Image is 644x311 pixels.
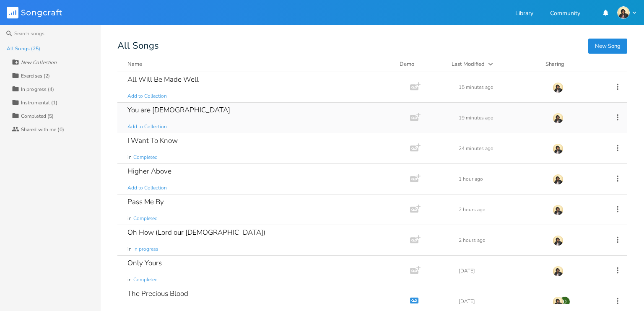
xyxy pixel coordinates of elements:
[545,60,596,68] div: Sharing
[127,123,167,130] span: Add to Collection
[553,266,563,277] img: Sandy Amoakohene
[127,229,265,236] div: Oh How (Lord our [DEMOGRAPHIC_DATA])
[459,146,543,151] div: 24 minutes ago
[133,215,158,222] span: Completed
[553,82,563,93] img: Sandy Amoakohene
[127,137,178,144] div: I Want To Know
[127,168,171,175] div: Higher Above
[7,46,40,51] div: All Songs (25)
[117,42,627,50] div: All Songs
[459,115,543,120] div: 19 minutes ago
[127,76,199,83] div: All Will Be Made Well
[127,184,167,192] span: Add to Collection
[459,176,543,181] div: 1 hour ago
[553,205,563,215] img: Sandy Amoakohene
[550,10,580,18] a: Community
[127,106,230,114] div: You are [DEMOGRAPHIC_DATA]
[459,299,543,304] div: [DATE]
[459,238,543,243] div: 2 hours ago
[127,60,142,68] div: Name
[127,198,164,205] div: Pass Me By
[459,85,543,90] div: 15 minutes ago
[553,235,563,246] img: Sandy Amoakohene
[21,73,50,78] div: Exercises (2)
[133,246,158,253] span: In progress
[133,154,158,161] span: Completed
[133,276,158,283] span: Completed
[400,60,441,68] div: Demo
[459,207,543,212] div: 2 hours ago
[553,143,563,154] img: Sandy Amoakohene
[617,6,630,19] img: Sandy Amoakohene
[127,154,132,161] span: in
[452,60,535,68] button: Last Modified
[553,113,563,124] img: Sandy Amoakohene
[21,114,54,119] div: Completed (5)
[553,174,563,185] img: Sandy Amoakohene
[559,296,570,307] div: daniel.j.turner32
[127,246,132,253] span: in
[127,215,132,222] span: in
[127,93,167,100] span: Add to Collection
[459,268,543,273] div: [DATE]
[588,39,627,54] button: New Song
[515,10,533,18] a: Library
[21,127,64,132] div: Shared with me (0)
[127,276,132,283] span: in
[21,100,58,105] div: Instrumental (1)
[21,60,57,65] div: New Collection
[127,60,390,68] button: Name
[452,60,485,68] div: Last Modified
[21,87,55,92] div: In progress (4)
[553,296,563,307] img: Sandy Amoakohene
[127,290,188,297] div: The Precious Blood
[127,259,162,267] div: Only Yours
